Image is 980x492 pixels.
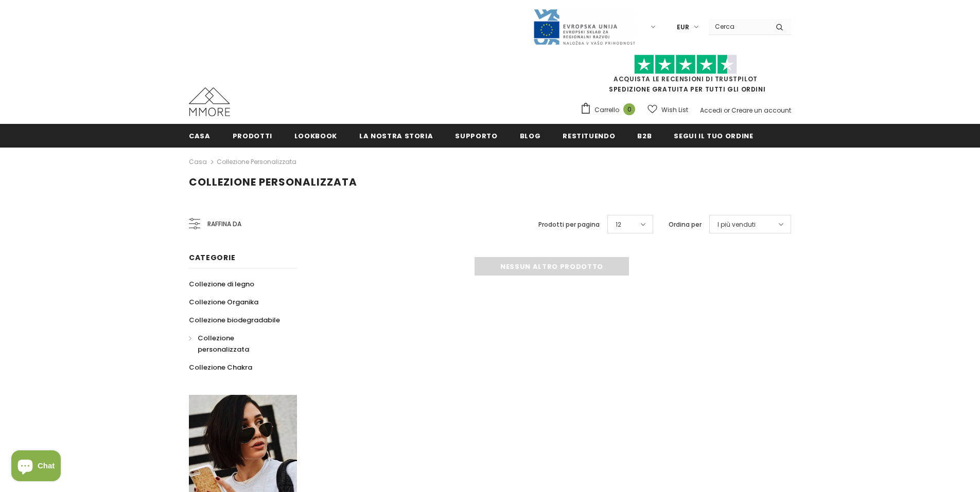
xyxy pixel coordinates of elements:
[674,124,753,147] a: Segui il tuo ordine
[189,124,211,147] a: Casa
[637,131,652,141] span: B2B
[189,315,280,325] span: Collezione biodegradabile
[709,19,768,34] input: Search Site
[189,252,235,263] span: Categorie
[533,8,636,46] img: Javni Razpis
[669,220,702,230] label: Ordina per
[580,102,640,118] a: Carrello 0
[189,362,252,372] span: Collezione Chakra
[294,124,337,147] a: Lookbook
[594,105,619,115] span: Carrello
[700,106,722,115] a: Accedi
[189,293,258,311] a: Collezione Organika
[614,75,758,83] a: Acquista le recensioni di TrustPilot
[189,279,254,289] span: Collezione di legno
[674,131,753,141] span: Segui il tuo ordine
[189,156,207,168] a: Casa
[538,220,600,230] label: Prodotti per pagina
[580,59,791,94] span: SPEDIZIONE GRATUITA PER TUTTI GLI ORDINI
[563,124,615,147] a: Restituendo
[359,131,433,141] span: La nostra storia
[533,22,636,31] a: Javni Razpis
[8,450,64,484] inbox-online-store-chat: Shopify online store chat
[189,87,230,116] img: Casi MMORE
[647,101,688,119] a: Wish List
[520,124,541,147] a: Blog
[198,333,249,354] span: Collezione personalizzata
[189,131,211,141] span: Casa
[731,106,791,115] a: Creare un account
[717,220,756,230] span: I più venduti
[677,22,689,32] span: EUR
[189,297,258,307] span: Collezione Organika
[563,131,615,141] span: Restituendo
[217,157,296,166] a: Collezione personalizzata
[724,106,730,115] span: or
[189,175,357,189] span: Collezione personalizzata
[661,105,688,115] span: Wish List
[455,131,497,141] span: supporto
[520,131,541,141] span: Blog
[637,124,652,147] a: B2B
[233,131,272,141] span: Prodotti
[189,329,286,358] a: Collezione personalizzata
[294,131,337,141] span: Lookbook
[455,124,497,147] a: supporto
[623,103,635,115] span: 0
[189,358,252,376] a: Collezione Chakra
[634,54,737,75] img: Fidati di Pilot Stars
[359,124,433,147] a: La nostra storia
[616,220,621,230] span: 12
[207,218,241,230] span: Raffina da
[189,311,280,329] a: Collezione biodegradabile
[189,275,254,293] a: Collezione di legno
[233,124,272,147] a: Prodotti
